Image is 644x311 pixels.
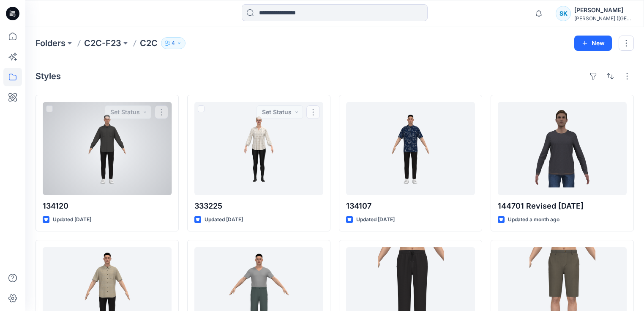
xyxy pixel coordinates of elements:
p: 134107 [346,200,475,212]
p: Updated a month ago [508,215,559,224]
a: 333225 [194,102,323,195]
a: C2C-F23 [84,37,121,49]
a: Folders [35,37,65,49]
a: 134120 [43,102,172,195]
p: Updated [DATE] [356,215,395,224]
a: 144701 Revised 21-08-2025 [498,102,627,195]
p: Updated [DATE] [53,215,91,224]
button: New [574,36,612,51]
p: 144701 Revised [DATE] [498,200,627,212]
button: 4 [161,37,186,49]
a: 134107 [346,102,475,195]
div: [PERSON_NAME] ([GEOGRAPHIC_DATA]) Exp... [574,15,633,22]
p: 333225 [194,200,323,212]
p: 4 [172,39,175,48]
h4: Styles [35,71,61,81]
p: C2C [140,37,158,49]
p: Updated [DATE] [205,215,243,224]
div: [PERSON_NAME] [574,5,633,15]
div: SK [556,6,571,21]
p: 134120 [43,200,172,212]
